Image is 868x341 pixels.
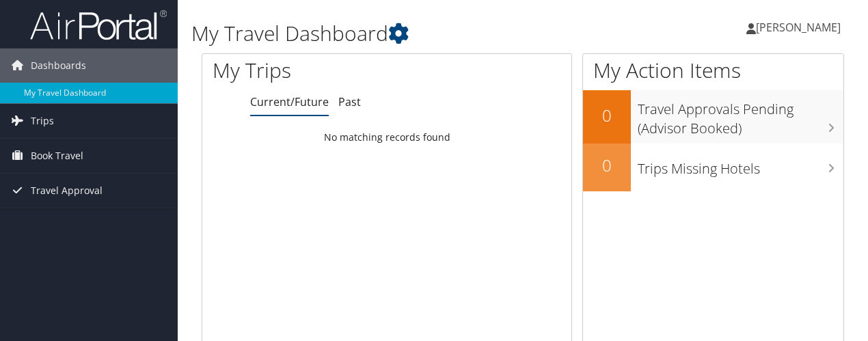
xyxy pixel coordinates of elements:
[250,94,329,109] a: Current/Future
[213,56,407,85] h1: My Trips
[338,94,361,109] a: Past
[756,20,841,35] span: [PERSON_NAME]
[638,93,843,138] h3: Travel Approvals Pending (Advisor Booked)
[746,7,854,48] a: [PERSON_NAME]
[583,90,843,143] a: 0Travel Approvals Pending (Advisor Booked)
[30,9,167,41] img: airportal-logo.png
[583,56,843,85] h1: My Action Items
[638,152,843,178] h3: Trips Missing Hotels
[583,154,631,177] h2: 0
[31,49,86,83] span: Dashboards
[31,139,83,173] span: Book Travel
[31,104,54,138] span: Trips
[583,104,631,127] h2: 0
[202,125,571,150] td: No matching records found
[31,174,103,208] span: Travel Approval
[191,19,634,48] h1: My Travel Dashboard
[583,144,843,191] a: 0Trips Missing Hotels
